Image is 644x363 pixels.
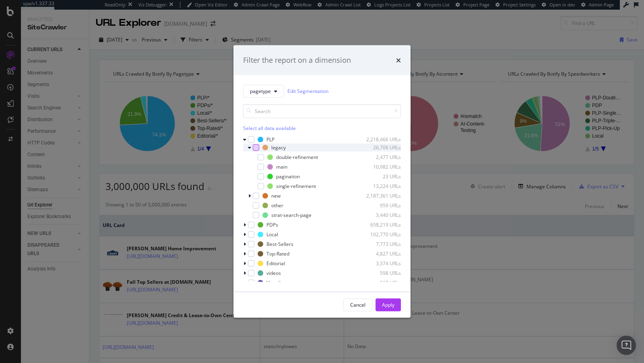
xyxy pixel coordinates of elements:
div: single-refinement [276,183,316,190]
div: 597 URLs [361,279,401,286]
div: PDPs [266,221,278,228]
span: pagetype [250,88,271,95]
div: 7,773 URLs [361,241,401,248]
div: legacy [271,144,286,151]
div: 658,219 URLs [361,221,401,228]
div: Local [266,231,278,238]
div: strat-search-page [271,212,312,219]
div: pagination [276,173,300,180]
div: 598 URLs [361,270,401,276]
div: 10,982 URLs [361,163,401,170]
div: Editorial [266,260,285,267]
div: modal [233,45,411,318]
div: Top-Rated [266,250,289,257]
div: Visualizer [266,279,288,286]
div: Best-Sellers [266,241,293,248]
div: 3,440 URLs [361,212,401,219]
div: 13,224 URLs [361,183,401,190]
div: Apply [382,301,394,308]
div: 3,374 URLs [361,260,401,267]
a: Edit Segmentation [287,87,328,95]
input: Search [243,104,401,118]
div: videos [266,270,281,276]
div: new [271,192,281,199]
div: Filter the report on a dimension [243,55,351,66]
button: Apply [376,298,401,311]
div: 4,827 URLs [361,250,401,257]
div: Cancel [350,301,365,308]
div: Select all data available [243,124,401,131]
div: times [396,55,401,66]
div: 2,477 URLs [361,154,401,161]
div: 2,187,361 URLs [361,192,401,199]
div: 959 URLs [361,202,401,209]
div: 2,218,466 URLs [361,136,401,143]
div: other [271,202,283,209]
div: 102,770 URLs [361,231,401,238]
div: double-refinement [276,154,318,161]
div: 26,706 URLs [361,144,401,151]
div: PLP [266,136,275,143]
div: main [276,163,287,170]
button: Cancel [343,298,372,311]
div: 23 URLs [361,173,401,180]
div: Open Intercom Messenger [617,336,636,355]
button: pagetype [243,85,284,97]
